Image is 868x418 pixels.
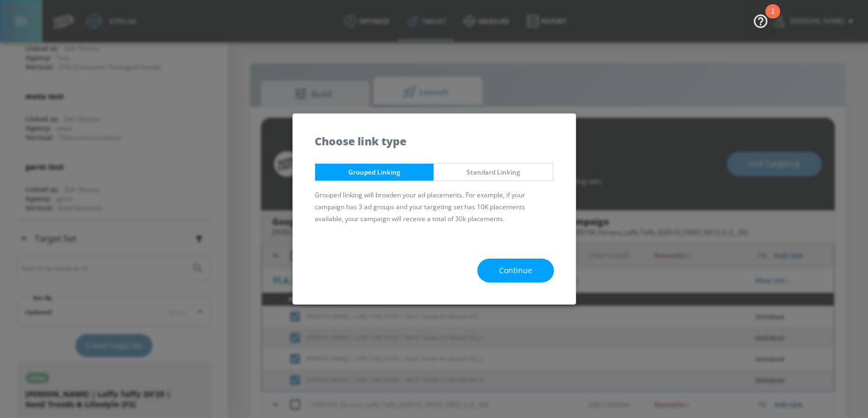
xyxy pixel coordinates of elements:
button: Standard Linking [433,163,553,181]
h5: Choose link type [315,136,406,147]
span: Standard Linking [442,166,545,178]
div: 1 [771,11,775,25]
button: Continue [477,259,554,283]
button: Open Resource Center, 1 new notification [745,5,776,36]
span: Continue [499,264,532,278]
span: Grouped Linking [323,166,426,178]
p: Grouped linking will broaden your ad placements. For example, if your campaign has 3 ad groups an... [315,189,554,225]
button: Grouped Linking [315,163,435,181]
